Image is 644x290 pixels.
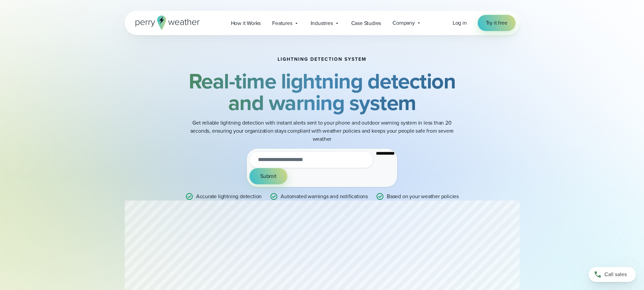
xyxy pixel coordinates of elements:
span: Call sales [604,270,627,279]
a: Log in [453,19,467,27]
span: Company [392,19,415,27]
h1: Lightning detection system [278,57,366,62]
strong: Real-time lightning detection and warning system [189,65,456,118]
a: How it Works [225,16,267,30]
p: Accurate lightning detection [196,192,262,201]
span: Industries [311,19,333,27]
button: Submit [249,168,287,184]
span: Try it free [486,19,507,27]
a: Case Studies [345,16,387,30]
p: Based on your weather policies [387,192,459,201]
span: Log in [453,19,467,27]
a: Try it free [478,15,516,31]
span: Features [272,19,292,27]
p: Automated warnings and notifications [281,192,368,201]
span: Submit [260,172,277,180]
span: How it Works [231,19,261,27]
span: Case Studies [351,19,381,27]
p: Get reliable lightning detection with instant alerts sent to your phone and outdoor warning syste... [187,119,457,143]
a: Call sales [589,267,636,282]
